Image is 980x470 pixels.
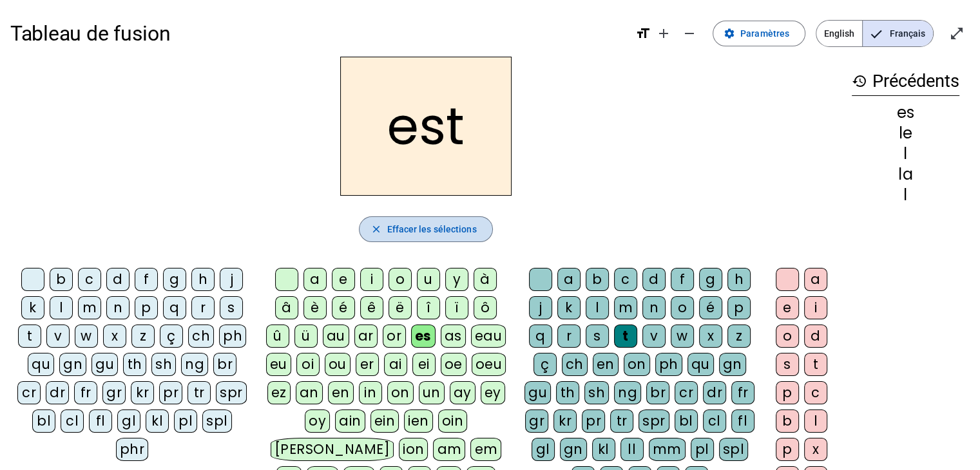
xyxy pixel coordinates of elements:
div: i [804,296,827,319]
div: r [191,296,215,319]
div: oy [305,409,330,433]
div: l [852,187,959,203]
div: d [804,324,827,348]
div: u [417,268,440,291]
div: gn [719,353,746,376]
div: on [387,381,414,404]
div: p [727,296,751,319]
div: l [50,296,73,319]
div: oi [296,353,320,376]
div: gr [102,381,126,404]
div: m [614,296,637,319]
div: n [642,296,666,319]
div: mm [649,438,686,461]
div: an [296,381,323,404]
div: ein [370,409,399,433]
div: p [776,438,799,461]
button: Paramètres [713,21,805,46]
div: x [699,324,722,348]
div: sh [584,381,609,404]
div: phr [116,438,149,461]
div: ë [389,296,412,319]
div: l [586,296,609,319]
div: qu [687,353,714,376]
div: o [389,268,412,291]
div: z [727,324,751,348]
div: h [191,268,215,291]
mat-button-toggle-group: Language selection [816,20,934,47]
div: un [419,381,445,404]
div: w [671,324,694,348]
div: s [586,324,609,348]
div: t [614,324,637,348]
div: gr [525,409,548,433]
div: cr [17,381,41,404]
div: fr [74,381,97,404]
div: b [586,268,609,291]
mat-icon: remove [682,26,697,41]
div: spl [202,409,232,433]
div: î [417,296,440,319]
div: h [727,268,751,291]
div: x [103,324,126,348]
div: spr [639,409,669,433]
div: a [557,268,581,291]
div: ou [325,353,351,376]
button: Augmenter la taille de la police [651,21,677,46]
div: a [804,268,827,291]
div: cl [61,409,84,433]
div: f [135,268,158,291]
div: e [776,296,799,319]
div: gn [560,438,587,461]
div: a [303,268,327,291]
div: spl [719,438,749,461]
div: en [593,353,619,376]
div: s [776,353,799,376]
div: j [220,268,243,291]
div: ch [188,324,214,348]
div: é [332,296,355,319]
div: c [614,268,637,291]
div: fl [89,409,112,433]
div: eau [471,324,506,348]
div: pr [159,381,182,404]
div: g [163,268,186,291]
div: ien [404,409,433,433]
div: t [18,324,41,348]
div: kr [553,409,577,433]
div: v [46,324,70,348]
div: oin [438,409,468,433]
div: l [804,409,827,433]
div: spr [216,381,247,404]
div: en [328,381,354,404]
div: kl [146,409,169,433]
div: gu [524,381,551,404]
div: es [852,105,959,120]
div: ç [160,324,183,348]
div: ç [533,353,557,376]
div: la [852,167,959,182]
div: au [323,324,349,348]
div: [PERSON_NAME] [271,438,394,461]
div: à [474,268,497,291]
div: é [699,296,722,319]
div: fl [731,409,754,433]
div: ph [219,324,246,348]
div: è [303,296,327,319]
div: ez [267,381,291,404]
div: cl [703,409,726,433]
div: on [624,353,650,376]
h2: est [340,57,512,196]
div: b [50,268,73,291]
div: d [106,268,130,291]
div: â [275,296,298,319]
div: û [266,324,289,348]
div: gn [59,353,86,376]
div: d [642,268,666,291]
div: ê [360,296,383,319]
div: sh [151,353,176,376]
button: Effacer les sélections [359,216,492,242]
div: o [671,296,694,319]
div: ph [655,353,682,376]
div: bl [675,409,698,433]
